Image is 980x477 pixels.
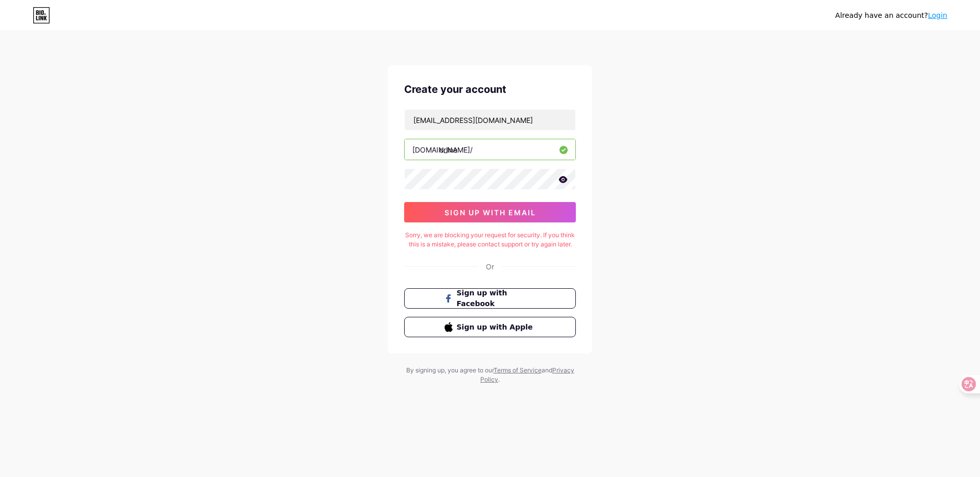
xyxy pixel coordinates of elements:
div: Sorry, we are blocking your request for security. If you think this is a mistake, please contact ... [404,231,576,249]
input: username [405,139,575,160]
div: By signing up, you agree to our and . [403,366,577,384]
button: Sign up with Apple [404,317,576,337]
div: [DOMAIN_NAME]/ [412,144,473,155]
button: sign up with email [404,202,576,222]
span: sign up with email [445,208,536,217]
div: Already have an account? [835,10,947,21]
span: Sign up with Apple [457,322,536,333]
a: Terms of Service [494,366,542,374]
span: Sign up with Facebook [457,288,536,309]
a: Login [928,11,947,19]
div: Or [486,261,494,272]
input: Email [405,110,575,130]
button: Sign up with Facebook [404,288,576,309]
div: Create your account [404,82,576,97]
